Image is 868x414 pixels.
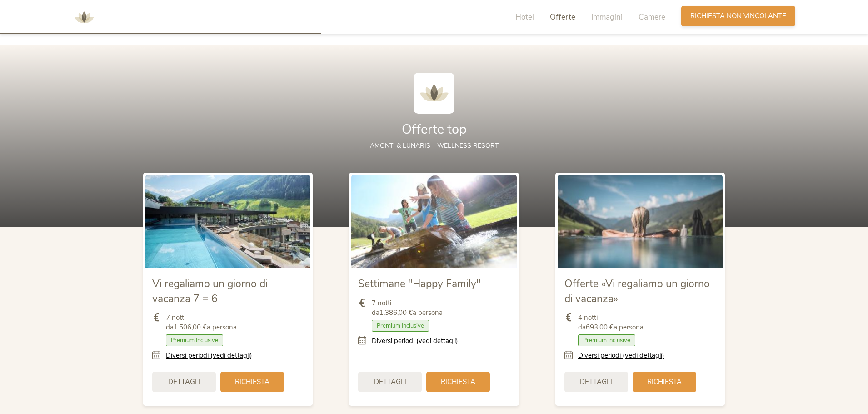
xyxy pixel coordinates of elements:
span: Settimane "Happy Family" [358,277,481,291]
span: Hotel [515,12,534,22]
span: Richiesta [441,377,475,387]
span: Vi regaliamo un giorno di vacanza 7 = 6 [152,277,268,305]
span: Camere [639,12,665,22]
span: Richiesta non vincolante [690,11,786,21]
a: Diversi periodi (vedi dettagli) [166,351,252,360]
a: Diversi periodi (vedi dettagli) [578,351,664,360]
b: 693,00 € [586,323,614,332]
span: Offerte [550,12,575,22]
span: Dettagli [374,377,406,387]
span: Immagini [591,12,623,22]
span: Offerte top [402,120,467,138]
span: Richiesta [647,377,682,387]
span: Offerte «Vi regaliamo un giorno di vacanza» [564,277,710,305]
span: 4 notti da a persona [578,313,644,332]
span: 7 notti da a persona [166,313,237,332]
img: Offerte «Vi regaliamo un giorno di vacanza» [558,175,723,268]
a: Diversi periodi (vedi dettagli) [372,336,458,346]
img: AMONTI & LUNARIS Wellnessresort [70,4,98,31]
img: AMONTI & LUNARIS Wellnessresort [414,73,454,114]
span: Premium Inclusive [166,334,223,346]
span: Dettagli [580,377,612,387]
b: 1.506,00 € [174,323,207,332]
a: AMONTI & LUNARIS Wellnessresort [70,14,98,20]
span: 7 notti da a persona [372,299,443,318]
img: Settimane "Happy Family" [351,175,516,268]
img: Vi regaliamo un giorno di vacanza 7 = 6 [145,175,310,268]
span: Dettagli [168,377,200,387]
b: 1.386,00 € [379,308,413,317]
span: AMONTI & LUNARIS – wellness resort [370,141,499,150]
span: Premium Inclusive [372,320,429,332]
span: Premium Inclusive [578,334,635,346]
span: Richiesta [235,377,269,387]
